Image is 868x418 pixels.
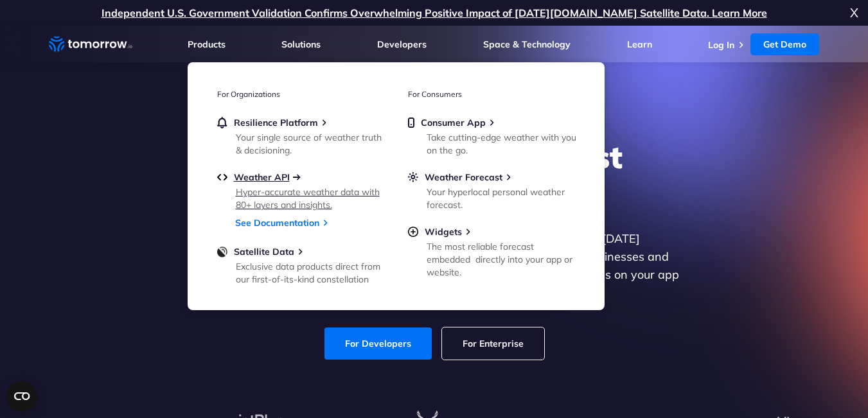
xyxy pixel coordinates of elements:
[627,39,652,50] a: Learn
[235,217,319,229] a: See Documentation
[427,240,576,279] div: The most reliable forecast embedded directly into your app or website.
[186,230,682,302] p: Get reliable and precise weather data through our free API. Count on [DATE][DOMAIN_NAME] for quic...
[234,171,290,183] span: Weather API
[188,39,226,50] a: Products
[324,327,432,360] a: For Developers
[408,89,575,99] h3: For Consumers
[49,35,132,54] a: Home link
[408,117,414,128] img: mobile.svg
[217,246,227,257] img: satellite-data-menu.png
[425,226,462,238] span: Widgets
[408,226,575,276] a: WidgetsThe most reliable forecast embedded directly into your app or website.
[750,33,819,55] a: Get Demo
[236,131,385,157] div: Your single source of weather truth & decisioning.
[427,186,576,211] div: Your hyperlocal personal weather forecast.
[281,39,321,50] a: Solutions
[217,171,227,183] img: api.svg
[408,226,418,238] img: plus-circle.svg
[234,246,294,257] span: Satellite Data
[217,246,384,283] a: Satellite DataExclusive data products direct from our first-of-its-kind constellation
[425,171,502,183] span: Weather Forecast
[427,131,576,157] div: Take cutting-edge weather with you on the go.
[217,171,384,209] a: Weather APIHyper-accurate weather data with 80+ layers and insights.
[377,39,427,50] a: Developers
[421,117,486,128] span: Consumer App
[408,117,575,154] a: Consumer AppTake cutting-edge weather with you on the go.
[217,117,384,154] a: Resilience PlatformYour single source of weather truth & decisioning.
[217,89,384,99] h3: For Organizations
[6,381,37,412] button: Open CMP widget
[236,186,385,211] div: Hyper-accurate weather data with 80+ layers and insights.
[483,39,571,50] a: Space & Technology
[217,117,227,128] img: bell.svg
[102,6,767,19] a: Independent U.S. Government Validation Confirms Overwhelming Positive Impact of [DATE][DOMAIN_NAM...
[442,327,544,360] a: For Enterprise
[408,171,575,209] a: Weather ForecastYour hyperlocal personal weather forecast.
[708,39,734,51] a: Log In
[236,260,385,286] div: Exclusive data products direct from our first-of-its-kind constellation
[408,171,418,183] img: sun.svg
[186,137,682,214] h1: Explore the World’s Best Weather API
[234,117,318,128] span: Resilience Platform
